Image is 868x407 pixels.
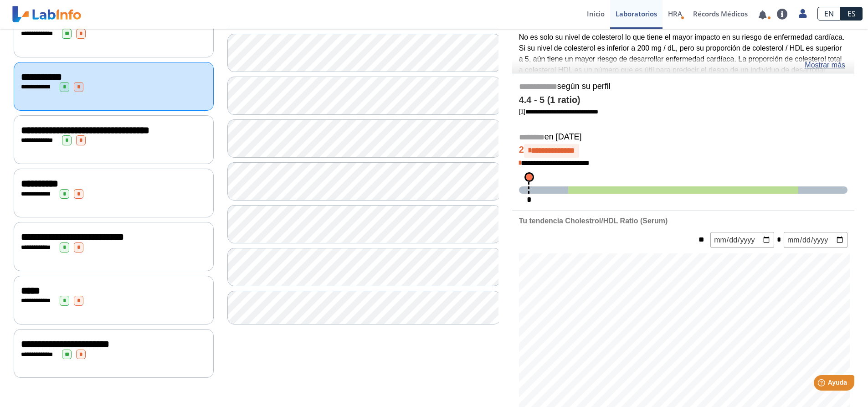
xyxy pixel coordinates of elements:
a: [1] [519,108,598,115]
input: mm/dd/yyyy [784,232,847,248]
h5: en [DATE] [519,132,847,143]
h4: 4.4 - 5 (1 ratio) [519,95,847,106]
a: Mostrar más [805,60,845,71]
b: Tu tendencia Cholestrol/HDL Ratio (Serum) [519,217,668,225]
a: ES [841,7,863,21]
h4: 2 [519,144,847,158]
iframe: Help widget launcher [787,371,858,397]
h5: según su perfil [519,82,847,92]
a: EN [817,7,841,21]
p: No es solo su nivel de colesterol lo que tiene el mayor impacto en su riesgo de enfermedad cardía... [519,32,847,98]
span: HRA [668,9,682,18]
input: mm/dd/yyyy [710,232,774,248]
